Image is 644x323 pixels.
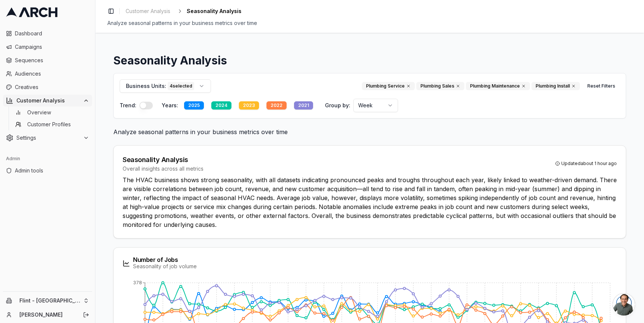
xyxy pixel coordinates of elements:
div: 2025 [184,101,204,110]
p: The HVAC business shows strong seasonality, with all datasets indicating pronounced peaks and tro... [123,175,617,229]
h1: Seasonality Analysis [113,54,626,67]
div: Seasonality of job volume [133,263,197,270]
span: Admin tools [15,167,89,174]
div: 2022 [266,101,287,110]
a: Customer Profiles [12,119,83,130]
a: Admin tools [3,165,92,177]
span: Sequences [15,57,89,64]
nav: breadcrumb [123,6,241,16]
a: Overview [12,107,83,118]
span: Flint - [GEOGRAPHIC_DATA], Heating, Air & Electric [19,297,80,304]
span: Customer Profiles [27,121,71,128]
a: Sequences [3,54,92,66]
button: Reset Filters [583,80,620,92]
p: Analyze seasonal patterns in your business metrics over time [113,127,626,136]
div: 2023 [239,101,259,110]
div: 2024 [211,101,231,110]
span: Customer Analysis [126,7,170,15]
span: Overview [27,109,51,116]
div: Admin [3,153,92,165]
button: Toggle year 2021 [291,99,316,112]
div: Number of Jobs [133,257,197,263]
span: Business Units: [126,82,166,90]
button: Log out [81,310,91,320]
div: Plumbing Service [362,82,415,90]
span: Trend: [120,102,136,109]
a: Customer Analysis [123,6,173,16]
span: Settings [16,134,80,142]
span: Customer Analysis [16,97,80,104]
a: Creatives [3,81,92,93]
a: [PERSON_NAME] [19,311,75,319]
span: Campaigns [15,43,89,51]
div: Overall insights across all metrics [123,165,203,172]
button: Settings [3,132,92,144]
span: Group by: [325,102,350,109]
a: Campaigns [3,41,92,53]
div: Analyze seasonal patterns in your business metrics over time [107,19,632,27]
button: Toggle year 2022 [263,99,290,112]
button: Customer Analysis [3,95,92,107]
button: Toggle year 2024 [208,99,234,112]
button: Toggle year 2023 [236,99,262,112]
div: 2021 [294,101,313,110]
button: Flint - [GEOGRAPHIC_DATA], Heating, Air & Electric [3,295,92,307]
span: Seasonality Analysis [187,7,241,15]
button: Business Units:4selected [120,79,211,93]
div: 4 selected [168,82,194,90]
span: Dashboard [15,30,89,37]
span: Creatives [15,83,89,91]
div: Plumbing Maintenance [466,82,530,90]
a: Open chat [613,293,635,316]
span: Audiences [15,70,89,77]
span: Years: [162,102,178,109]
div: Plumbing Sales [416,82,464,90]
a: Audiences [3,68,92,80]
tspan: 378 [133,280,142,285]
div: Seasonality Analysis [123,155,203,165]
div: Plumbing Install [531,82,580,90]
span: Updated about 1 hour ago [561,161,617,167]
a: Dashboard [3,28,92,39]
button: Toggle year 2025 [181,99,207,112]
